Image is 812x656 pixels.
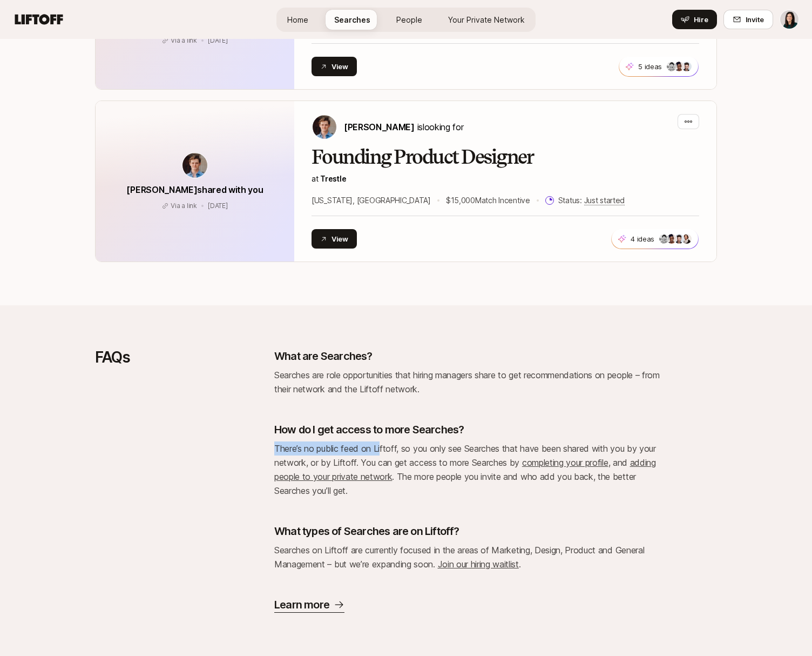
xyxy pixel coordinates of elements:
span: [PERSON_NAME] shared with you [126,184,263,195]
span: Hire [694,14,708,25]
p: Status: [558,194,625,207]
button: 4 ideas [611,229,699,249]
p: is looking for [344,120,463,134]
a: completing your profile [522,457,608,468]
a: Home [279,10,317,30]
span: Your Private Network [448,14,525,25]
span: September 24, 2025 6:49pm [208,36,228,44]
img: 67cef37e_bb7a_4ef8_ba2a_b863fbc51369.jfif [682,62,692,71]
span: Invite [746,14,764,25]
p: Via a link [171,201,197,211]
a: Join our hiring waitlist [438,559,519,570]
button: View [312,57,357,76]
a: Searches [326,10,379,30]
p: [US_STATE], [GEOGRAPHIC_DATA] [312,194,431,207]
p: Searches are role opportunities that hiring managers share to get recommendations on people – fro... [274,368,663,396]
a: Trestle [320,174,346,183]
img: avatar-url [182,153,207,178]
span: Just started [584,196,625,205]
p: Via a link [171,36,197,45]
a: adding people to your private network [274,457,656,482]
p: How do I get access to more Searches? [274,422,464,437]
button: Invite [723,10,773,29]
p: $15,000 Match Incentive [446,194,530,207]
button: Eleanor Morgan [780,10,799,29]
img: Eleanor Morgan [780,10,799,29]
button: Hire [672,10,717,29]
a: Learn more [274,597,344,613]
p: Learn more [274,597,329,612]
p: What types of Searches are on Liftoff? [274,524,459,539]
p: FAQs [95,349,130,613]
a: People [388,10,431,30]
span: Searches [334,14,370,25]
button: View [312,229,357,249]
span: [PERSON_NAME] [344,122,415,132]
p: at [312,172,699,185]
span: People [396,14,422,25]
p: 4 ideas [631,233,654,244]
img: e8230863_3115_4d2d_bcfb_fc99da0a006c.jfif [674,62,684,71]
img: 67cef37e_bb7a_4ef8_ba2a_b863fbc51369.jfif [674,234,684,244]
img: 37187d39_fa68_461c_8090_57368d4f1cc3.jfif [667,62,676,71]
h2: Founding Product Designer [312,146,699,168]
img: e8230863_3115_4d2d_bcfb_fc99da0a006c.jfif [667,234,676,244]
span: September 23, 2025 10:55pm [208,202,228,210]
span: Home [287,14,308,25]
img: b5b42d9b_6e11_4195_bbfd_414d02467d06.jfif [682,234,692,244]
p: 5 ideas [638,61,662,72]
button: 5 ideas [619,56,699,77]
p: There’s no public feed on Liftoff, so you only see Searches that have been shared with you by you... [274,441,663,498]
a: Your Private Network [439,10,533,30]
img: 37187d39_fa68_461c_8090_57368d4f1cc3.jfif [659,234,669,244]
span: Searches on Liftoff are currently focused in the areas of Marketing, Design, Product and General ... [274,545,644,570]
p: What are Searches? [274,349,373,364]
img: Francis Barth [313,115,336,139]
